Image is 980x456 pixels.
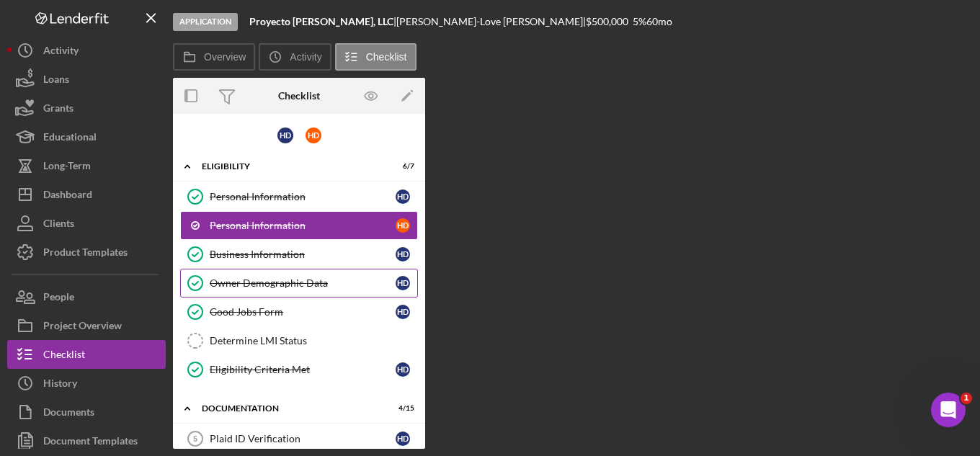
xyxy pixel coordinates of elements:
[290,51,321,63] label: Activity
[43,340,85,372] div: Checklist
[210,364,396,375] div: Eligibility Criteria Met
[204,51,246,63] label: Overview
[7,369,166,398] button: History
[180,269,418,298] a: Owner Demographic DataHD
[43,180,92,213] div: Dashboard
[396,305,410,319] div: H D
[210,249,396,260] div: Business Information
[7,238,166,267] button: Product Templates
[633,16,646,27] div: 5 %
[388,404,414,413] div: 4 / 15
[180,240,418,269] a: Business InformationHD
[388,162,414,171] div: 6 / 7
[396,189,410,204] div: H D
[7,209,166,238] button: Clients
[249,15,393,27] b: Proyecto [PERSON_NAME], LLC
[7,340,166,369] button: Checklist
[396,276,410,290] div: H D
[278,90,320,102] div: Checklist
[180,298,418,326] a: Good Jobs FormHD
[7,94,166,122] button: Grants
[180,424,418,453] a: 5Plaid ID VerificationHD
[173,13,238,31] div: Application
[43,209,74,241] div: Clients
[43,122,97,155] div: Educational
[7,311,166,340] button: Project Overview
[43,369,77,401] div: History
[180,211,418,240] a: Personal InformationHD
[7,151,166,180] button: Long-Term
[7,65,166,94] button: Loans
[202,404,378,413] div: Documentation
[396,432,410,446] div: H D
[277,128,293,143] div: H D
[193,434,197,443] tspan: 5
[180,182,418,211] a: Personal InformationHD
[43,65,69,97] div: Loans
[43,94,73,126] div: Grants
[43,36,79,68] div: Activity
[43,311,122,344] div: Project Overview
[7,36,166,65] button: Activity
[961,393,972,404] span: 1
[202,162,378,171] div: Eligibility
[396,247,410,261] div: H D
[7,426,166,455] button: Document Templates
[210,306,396,318] div: Good Jobs Form
[210,277,396,289] div: Owner Demographic Data
[173,43,255,71] button: Overview
[210,335,417,347] div: Determine LMI Status
[7,122,166,151] button: Educational
[180,355,418,384] a: Eligibility Criteria MetHD
[43,398,94,430] div: Documents
[210,191,396,202] div: Personal Information
[210,220,396,231] div: Personal Information
[306,128,321,143] div: H D
[586,15,628,27] span: $500,000
[396,218,410,233] div: H D
[249,16,396,27] div: |
[43,151,91,184] div: Long-Term
[7,398,166,426] button: Documents
[396,362,410,377] div: H D
[259,43,331,71] button: Activity
[366,51,407,63] label: Checklist
[646,16,672,27] div: 60 mo
[7,282,166,311] button: People
[396,16,586,27] div: [PERSON_NAME]-Love [PERSON_NAME] |
[335,43,416,71] button: Checklist
[931,393,966,427] iframe: Intercom live chat
[43,282,74,315] div: People
[43,238,128,270] div: Product Templates
[210,433,396,444] div: Plaid ID Verification
[180,326,418,355] a: Determine LMI Status
[7,180,166,209] button: Dashboard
